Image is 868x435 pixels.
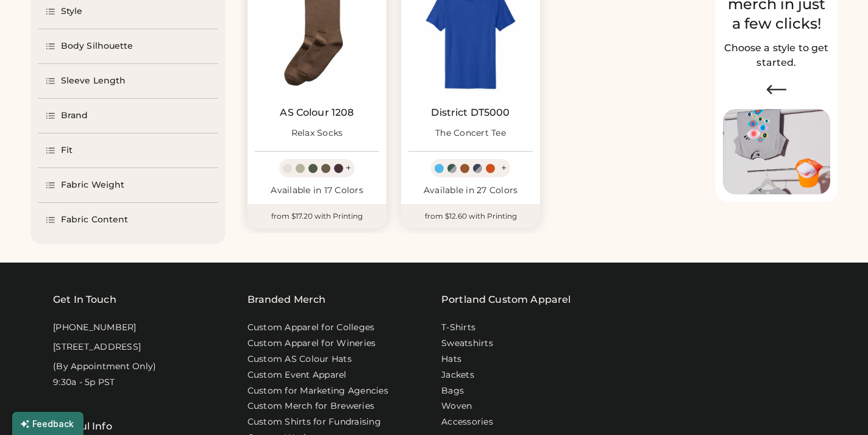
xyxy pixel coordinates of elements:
div: + [501,161,507,175]
a: Custom Apparel for Wineries [247,338,376,350]
div: Style [61,5,83,18]
div: Sleeve Length [61,75,126,87]
a: T-Shirts [441,322,475,334]
div: The Concert Tee [435,127,506,140]
div: [STREET_ADDRESS] [53,341,141,353]
a: Custom AS Colour Hats [247,353,352,366]
a: Woven [441,400,472,412]
a: Custom for Marketing Agencies [247,385,388,397]
div: from $17.20 with Printing [247,204,386,228]
a: Accessories [441,416,493,428]
a: Custom Shirts for Fundraising [247,416,381,428]
div: Fit [61,144,73,157]
a: Jackets [441,369,474,381]
div: 9:30a - 5p PST [53,377,115,389]
a: Custom Apparel for Colleges [247,322,375,334]
a: Sweatshirts [441,338,493,350]
div: Relax Socks [291,127,343,140]
div: Get In Touch [53,292,116,307]
div: Body Silhouette [61,40,133,52]
a: Custom Merch for Breweries [247,400,375,412]
div: Available in 17 Colors [255,185,379,197]
a: Hats [441,353,461,366]
div: Fabric Weight [61,179,124,191]
a: Portland Custom Apparel [441,292,571,307]
a: District DT5000 [431,107,510,119]
div: from $12.60 with Printing [401,204,540,228]
img: Image of Lisa Congdon Eye Print on T-Shirt and Hat [723,109,830,195]
div: Available in 27 Colors [408,185,533,197]
div: (By Appointment Only) [53,361,156,373]
a: Bags [441,385,464,397]
div: [PHONE_NUMBER] [53,322,137,334]
div: Brand [61,110,88,122]
div: Fabric Content [61,214,128,226]
a: Custom Event Apparel [247,369,347,381]
h2: Choose a style to get started. [723,41,830,70]
div: Branded Merch [247,292,326,307]
a: AS Colour 1208 [280,107,354,119]
div: + [346,161,351,175]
